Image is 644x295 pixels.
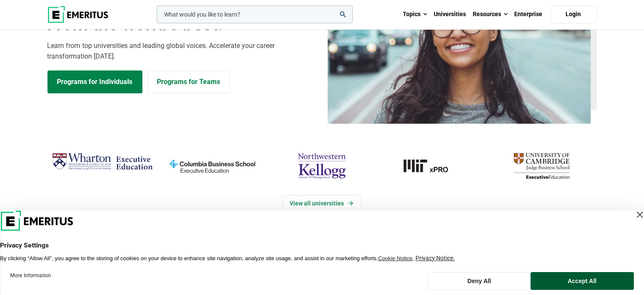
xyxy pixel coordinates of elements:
a: Explore Programs [47,70,142,93]
img: MIT xPRO [381,149,482,183]
a: Login [550,6,597,23]
img: cambridge-judge-business-school [491,149,592,183]
img: Wharton Executive Education [52,149,153,174]
a: Explore for Business [148,70,230,93]
p: Learn from top universities and leading global voices. Accelerate your career transformation [DATE]. [47,40,317,62]
input: woocommerce-product-search-field-0 [157,6,353,23]
img: northwestern-kellogg [271,149,373,183]
a: MIT-xPRO [381,149,482,183]
img: columbia-business-school [162,149,263,183]
a: View Universities [282,195,362,211]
